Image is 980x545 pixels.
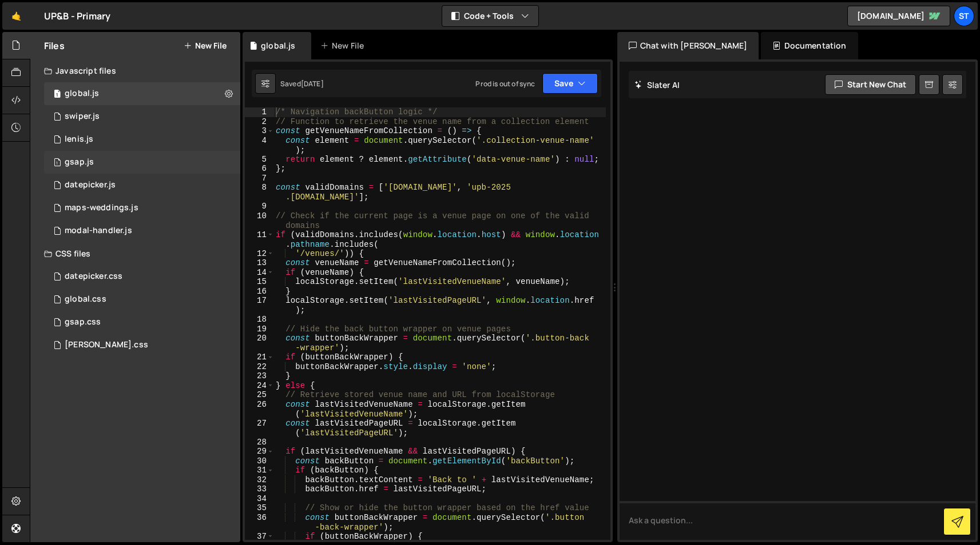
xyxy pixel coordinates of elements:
span: 1 [54,159,61,168]
div: global.js [261,40,295,51]
div: 5414/36318.js [44,174,240,197]
div: 34 [245,494,274,504]
div: Saved [280,79,324,89]
div: 20 [245,334,274,352]
div: gsap.js [65,157,94,167]
h2: Slater AI [634,79,680,90]
div: 37 [245,532,274,542]
div: 5414/36306.js [44,151,240,174]
div: 2 [245,117,274,127]
div: 5 [245,155,274,165]
div: 12 [245,249,274,259]
a: 🤙 [2,2,30,30]
div: 17 [245,296,274,315]
div: 10 [245,211,274,230]
div: modal-handler.js [65,226,132,236]
div: 5414/39467.css [44,334,240,356]
div: Prod is out of sync [475,79,535,89]
div: swiper.js [65,111,100,122]
div: global.js [65,89,99,99]
div: 5414/36490.js [44,197,240,219]
div: 13 [245,258,274,268]
div: 4 [245,136,274,155]
div: 7 [245,174,274,183]
div: 9 [245,202,274,211]
button: New File [184,41,227,50]
div: 5414/36297.js [44,82,240,105]
div: 21 [245,352,274,362]
div: 32 [245,475,274,485]
div: 22 [245,362,274,372]
button: Start new chat [825,74,916,95]
div: gsap.css [65,317,101,327]
div: 24 [245,381,274,391]
div: global.css [65,294,106,304]
div: [PERSON_NAME].css [65,340,148,350]
div: 5414/36314.css [44,265,240,288]
div: 16 [245,287,274,296]
div: lenis.js [65,134,93,145]
div: Documentation [761,32,858,59]
div: 11 [245,230,274,249]
a: [DOMAIN_NAME] [847,6,950,26]
div: 33 [245,484,274,494]
div: 1 [245,107,274,117]
div: 28 [245,438,274,447]
div: datepicker.css [65,271,122,282]
div: 31 [245,466,274,475]
div: Chat with [PERSON_NAME] [617,32,759,59]
div: 35 [245,503,274,513]
div: 15 [245,277,274,287]
div: 19 [245,324,274,334]
button: Code + Tools [442,6,538,26]
div: [DATE] [301,79,324,89]
div: 5414/36298.css [44,288,240,311]
div: UP&B - Primary [44,9,110,23]
div: 5414/36317.js [44,128,240,151]
div: CSS files [30,242,240,265]
div: New File [320,40,368,51]
div: 23 [245,371,274,381]
span: 1 [54,90,61,99]
div: Javascript files [30,59,240,82]
div: 25 [245,390,274,400]
div: 8 [245,183,274,202]
div: 14 [245,268,274,278]
div: 5414/44185.js [44,105,240,128]
div: 5414/36322.js [44,219,240,242]
div: 27 [245,419,274,438]
div: 3 [245,126,274,136]
div: 5414/36313.css [44,311,240,334]
div: datepicker.js [65,180,116,190]
div: 36 [245,513,274,532]
div: maps-weddings.js [65,203,138,213]
div: 30 [245,456,274,466]
a: st [954,6,974,26]
div: 18 [245,315,274,324]
div: 6 [245,164,274,174]
div: 26 [245,400,274,419]
div: 29 [245,447,274,456]
button: Save [542,73,598,94]
h2: Files [44,39,65,52]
